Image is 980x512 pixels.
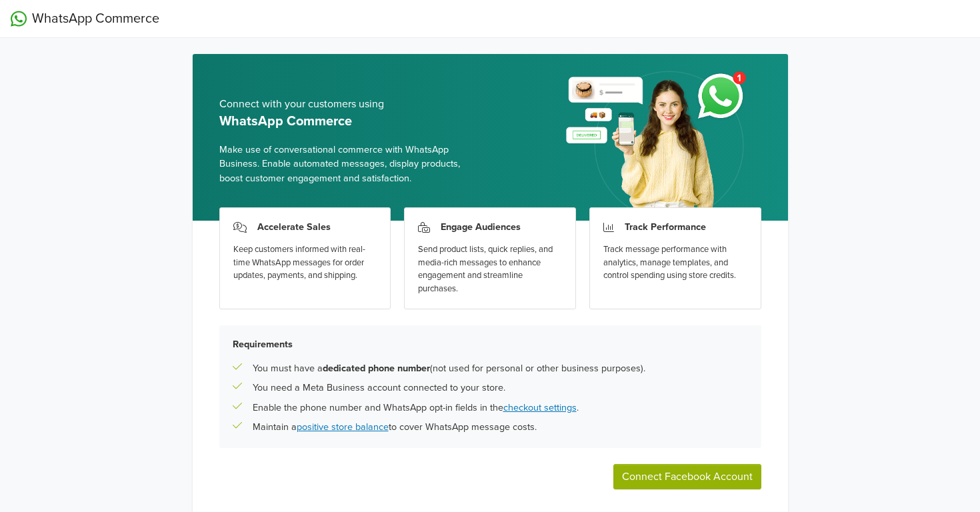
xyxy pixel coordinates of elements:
[32,9,159,29] span: WhatsApp Commerce
[603,243,747,283] div: Track message performance with analytics, manage templates, and control spending using store cred...
[625,221,706,233] h3: Track Performance
[441,221,521,233] h3: Engage Audiences
[555,63,761,221] img: whatsapp_setup_banner
[297,421,389,433] a: positive store balance
[11,11,27,27] img: WhatsApp
[233,243,377,283] div: Keep customers informed with real-time WhatsApp messages for order updates, payments, and shipping.
[613,464,761,489] button: Connect Facebook Account
[503,402,577,413] a: checkout settings
[233,339,748,350] h5: Requirements
[257,221,331,233] h3: Accelerate Sales
[253,361,645,376] p: You must have a (not used for personal or other business purposes).
[418,243,562,295] div: Send product lists, quick replies, and media-rich messages to enhance engagement and streamline p...
[219,143,480,186] span: Make use of conversational commerce with WhatsApp Business. Enable automated messages, display pr...
[253,381,505,395] p: You need a Meta Business account connected to your store.
[253,401,579,415] p: Enable the phone number and WhatsApp opt-in fields in the .
[323,363,430,374] b: dedicated phone number
[253,420,537,435] p: Maintain a to cover WhatsApp message costs.
[219,113,480,129] h5: WhatsApp Commerce
[219,98,480,111] h5: Connect with your customers using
